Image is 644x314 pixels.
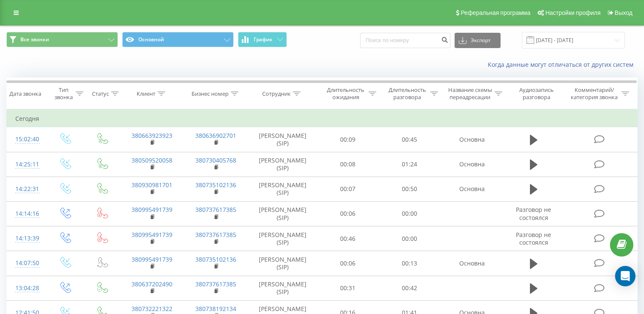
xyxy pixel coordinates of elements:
[132,156,172,164] a: 380509520058
[248,251,317,276] td: [PERSON_NAME] (SIP)
[360,33,450,48] input: Поиск по номеру
[9,90,41,97] div: Дата звонка
[378,251,440,276] td: 00:13
[195,231,236,239] a: 380737617385
[137,90,155,97] div: Клиент
[378,177,440,201] td: 00:50
[317,177,379,201] td: 00:07
[248,276,317,300] td: [PERSON_NAME] (SIP)
[262,90,291,97] div: Сотрудник
[15,230,37,247] div: 14:13:39
[15,156,37,173] div: 14:25:11
[195,181,236,189] a: 380735102136
[317,276,379,300] td: 00:31
[317,152,379,177] td: 00:08
[248,226,317,251] td: [PERSON_NAME] (SIP)
[317,226,379,251] td: 00:46
[15,206,37,222] div: 14:14:16
[378,127,440,152] td: 00:45
[132,305,172,313] a: 380732221322
[570,86,619,101] div: Комментарий/категория звонка
[122,32,234,47] button: Основной
[15,280,37,297] div: 13:04:28
[15,255,37,271] div: 14:07:50
[317,127,379,152] td: 00:09
[378,201,440,226] td: 00:00
[440,127,504,152] td: Основна
[248,177,317,201] td: [PERSON_NAME] (SIP)
[195,255,236,263] a: 380735102136
[545,9,601,16] span: Настройки профиля
[132,255,172,263] a: 380995491739
[512,86,561,101] div: Аудиозапись разговора
[455,33,501,48] button: Экспорт
[248,201,317,226] td: [PERSON_NAME] (SIP)
[440,152,504,177] td: Основна
[195,206,236,214] a: 380737617385
[378,152,440,177] td: 01:24
[254,37,272,43] span: График
[54,86,74,101] div: Тип звонка
[440,177,504,201] td: Основна
[488,60,638,69] a: Когда данные могут отличаться от других систем
[195,156,236,164] a: 380730405768
[92,90,109,97] div: Статус
[20,36,49,43] span: Все звонки
[615,266,635,286] div: Open Intercom Messenger
[195,280,236,288] a: 380737617385
[378,226,440,251] td: 00:00
[15,181,37,197] div: 14:22:31
[132,206,172,214] a: 380995491739
[132,280,172,288] a: 380637202490
[6,32,118,47] button: Все звонки
[461,9,530,16] span: Реферальная программа
[132,131,172,140] a: 380663923923
[248,152,317,177] td: [PERSON_NAME] (SIP)
[615,9,633,16] span: Выход
[317,251,379,276] td: 00:06
[317,201,379,226] td: 00:06
[448,86,492,101] div: Название схемы переадресации
[195,131,236,140] a: 380636902701
[238,32,287,47] button: График
[15,131,37,148] div: 15:02:40
[192,90,229,97] div: Бизнес номер
[132,231,172,239] a: 380995491739
[7,110,638,127] td: Сегодня
[516,206,551,221] span: Разговор не состоялся
[195,305,236,313] a: 380738192134
[378,276,440,300] td: 00:42
[325,86,367,101] div: Длительность ожидания
[132,181,172,189] a: 380930981701
[386,86,428,101] div: Длительность разговора
[440,251,504,276] td: Основна
[516,231,551,246] span: Разговор не состоялся
[248,127,317,152] td: [PERSON_NAME] (SIP)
